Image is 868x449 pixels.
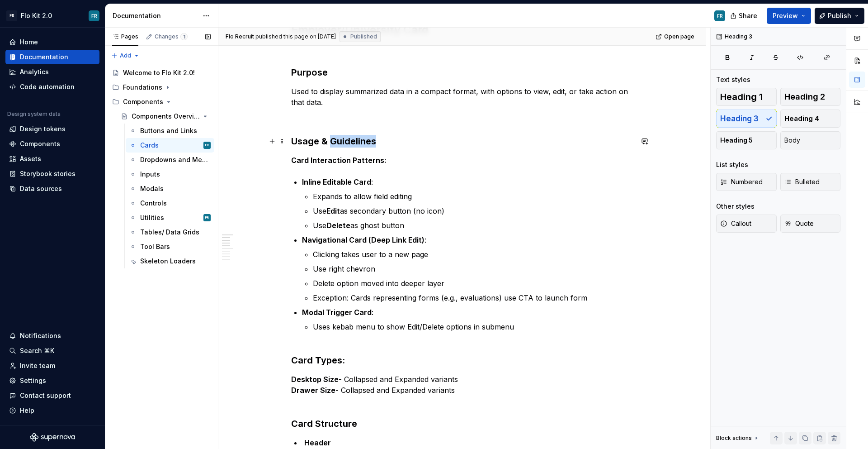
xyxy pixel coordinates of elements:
[5,403,99,418] button: Help
[2,6,103,25] button: FRFlo Kit 2.0FR
[226,33,254,40] span: Flo Recruit
[126,239,214,254] a: Tool Bars
[313,191,633,202] p: Expands to allow field editing
[5,182,99,196] a: Data sources
[726,8,763,24] button: Share
[5,344,99,358] button: Search ⌘K
[140,184,164,193] div: Modals
[20,38,38,47] div: Home
[784,136,800,145] span: Body
[653,30,698,43] a: Open page
[20,82,75,91] div: Code automation
[291,135,633,148] h3: Usage & Guidelines
[780,88,841,106] button: Heading 2
[302,235,425,244] strong: Navigational Card (Deep Link Edit)
[126,124,214,138] a: Buttons and Links
[291,374,633,406] p: - Collapsed and Expanded variants - Collapsed and Expanded variants
[664,33,694,40] span: Open page
[126,167,214,182] a: Inputs
[108,80,214,95] div: Foundations
[108,66,214,80] a: Welcome to Flo Kit 2.0!
[326,221,350,230] strong: Delete
[126,254,214,268] a: Skeleton Loaders
[720,219,751,228] span: Callout
[126,182,214,196] a: Modals
[5,152,99,166] a: Assets
[20,391,71,400] div: Contact support
[780,110,841,128] button: Heading 4
[20,53,68,62] div: Documentation
[155,33,188,40] div: Changes
[716,75,750,84] div: Text styles
[291,355,345,366] strong: Card Types:
[20,406,34,415] div: Help
[5,80,99,94] a: Code automation
[123,97,163,106] div: Components
[5,329,99,343] button: Notifications
[350,33,377,40] span: Published
[291,418,357,429] strong: Card Structure
[20,154,41,163] div: Assets
[302,177,633,187] p: :
[126,153,214,167] a: Dropdowns and Menus
[140,228,199,237] div: Tables/ Data Grids
[5,35,99,49] a: Home
[132,112,200,121] div: Components Overview
[302,234,633,245] p: :
[91,12,97,19] div: FR
[291,156,387,165] strong: Card Interaction Patterns:
[126,196,214,210] a: Controls
[717,12,723,19] div: FR
[5,65,99,79] a: Analytics
[120,52,131,59] span: Add
[716,160,748,169] div: List styles
[326,206,340,215] strong: Edit
[140,213,164,222] div: Utilities
[716,131,777,149] button: Heading 5
[716,215,777,233] button: Callout
[784,177,820,186] span: Bulleted
[302,308,372,317] strong: Modal Trigger Card
[140,242,170,251] div: Tool Bars
[313,278,633,289] p: Delete option moved into deeper layer
[313,220,633,231] p: Use as ghost button
[780,131,841,149] button: Body
[313,263,633,274] p: Use right chevron
[291,86,633,108] p: Used to display summarized data in a compact format, with options to view, edit, or take action o...
[784,219,814,228] span: Quote
[313,292,633,303] p: Exception: Cards representing forms (e.g., evaluations) use CTA to launch form
[716,432,760,444] div: Block actions
[20,361,55,370] div: Invite team
[5,167,99,181] a: Storybook stories
[291,66,633,79] h3: Purpose
[205,141,209,150] div: FR
[5,373,99,388] a: Settings
[716,435,752,442] div: Block actions
[20,346,54,355] div: Search ⌘K
[126,225,214,239] a: Tables/ Data Grids
[780,215,841,233] button: Quote
[5,50,99,64] a: Documentation
[140,155,209,164] div: Dropdowns and Menus
[780,173,841,191] button: Bulleted
[313,321,633,343] p: Uses kebab menu to show Edit/Delete options in submenu
[140,141,159,150] div: Cards
[20,67,49,76] div: Analytics
[123,68,195,77] div: Welcome to Flo Kit 2.0!
[20,124,66,134] div: Design tokens
[255,33,336,40] div: published this page on [DATE]
[205,213,209,222] div: FR
[716,88,777,106] button: Heading 1
[108,49,142,62] button: Add
[21,11,52,20] div: Flo Kit 2.0
[773,11,798,20] span: Preview
[6,10,17,21] div: FR
[5,388,99,403] button: Contact support
[302,177,371,186] strong: Inline Editable Card
[828,11,851,20] span: Publish
[7,110,61,118] div: Design system data
[113,11,198,20] div: Documentation
[123,83,162,92] div: Foundations
[5,122,99,136] a: Design tokens
[313,205,633,216] p: Use as secondary button (no icon)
